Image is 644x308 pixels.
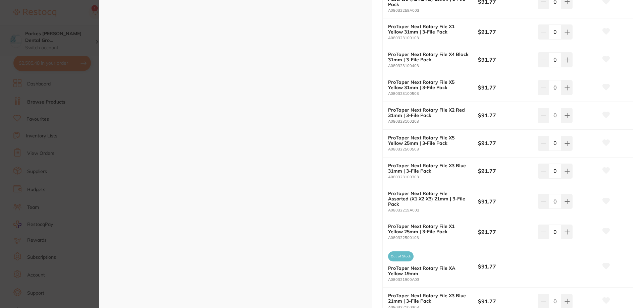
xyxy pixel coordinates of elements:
b: $91.77 [478,298,532,305]
b: $91.77 [478,56,532,63]
b: $91.77 [478,112,532,119]
b: ProTaper Next Rotary File X1 Yellow 31mm | 3-File Pack [388,24,469,35]
b: $91.77 [478,263,532,270]
b: ProTaper Next Rotary File XA Yellow 19mm [388,265,469,276]
small: A080322500503 [388,147,478,151]
small: A080323100203 [388,119,478,124]
b: ProTaper Next Rotary File X4 Black 31mm | 3-File Pack [388,52,469,62]
b: ProTaper Next Rotary File X1 Yellow 25mm | 3-File Pack [388,224,469,234]
b: $91.77 [478,139,532,147]
b: ProTaper Next Rotary File X5 Yellow 25mm | 3-File Pack [388,135,469,146]
b: ProTaper Next Rotary File Assorted (X1 X2 X3) 21mm | 3-File Pack [388,191,469,207]
b: ProTaper Next Rotary File X3 Blue 31mm | 3-File Pack [388,163,469,174]
small: A080323100303 [388,175,478,179]
small: A08032259A003 [388,8,478,13]
small: A080323100403 [388,64,478,68]
b: ProTaper Next Rotary File X2 Red 31mm | 3-File Pack [388,107,469,118]
span: Out of Stock [388,251,414,261]
b: $91.77 [478,167,532,175]
b: $91.77 [478,228,532,236]
small: A080323100503 [388,91,478,96]
b: $91.77 [478,198,532,205]
b: $91.77 [478,84,532,91]
small: A080322500103 [388,236,478,240]
small: A080321900A03 [388,278,478,282]
small: A08032219A003 [388,208,478,212]
b: ProTaper Next Rotary File X3 Blue 21mm | 3-File Pack [388,293,469,304]
b: $91.77 [478,28,532,36]
b: ProTaper Next Rotary File X5 Yellow 31mm | 3-File Pack [388,79,469,90]
small: A080323100103 [388,36,478,40]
